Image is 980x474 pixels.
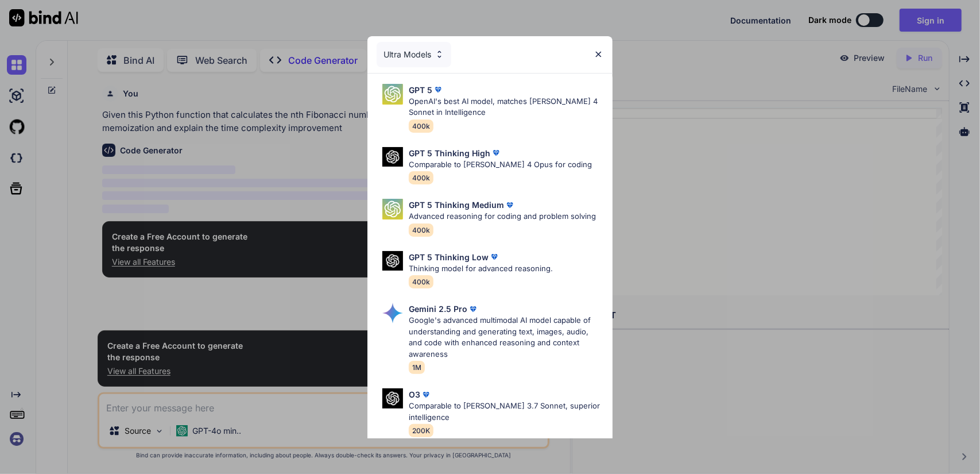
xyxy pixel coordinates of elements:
[382,199,403,219] img: Pick Models
[409,361,425,374] span: 1M
[467,303,479,315] img: premium
[435,49,444,59] img: Pick Models
[409,424,433,437] span: 200K
[409,147,490,159] p: GPT 5 Thinking High
[432,84,444,95] img: premium
[382,147,403,167] img: Pick Models
[409,315,603,360] p: Google's advanced multimodal AI model capable of understanding and generating text, images, audio...
[409,263,553,275] p: Thinking model for advanced reasoning.
[382,84,403,105] img: Pick Models
[382,251,403,271] img: Pick Models
[409,388,420,400] p: O3
[409,275,433,288] span: 400k
[409,400,603,423] p: Comparable to [PERSON_NAME] 3.7 Sonnet, superior intelligence
[409,159,592,171] p: Comparable to [PERSON_NAME] 4 Opus for coding
[594,49,603,59] img: close
[409,251,489,263] p: GPT 5 Thinking Low
[409,199,504,211] p: GPT 5 Thinking Medium
[409,223,433,237] span: 400k
[382,388,403,409] img: Pick Models
[409,171,433,184] span: 400k
[409,120,433,133] span: 400k
[409,211,596,222] p: Advanced reasoning for coding and problem solving
[490,147,502,159] img: premium
[489,251,500,263] img: premium
[409,84,432,96] p: GPT 5
[420,389,432,400] img: premium
[504,199,516,211] img: premium
[377,42,451,67] div: Ultra Models
[382,303,403,323] img: Pick Models
[409,303,467,315] p: Gemini 2.5 Pro
[409,96,603,118] p: OpenAI's best AI model, matches [PERSON_NAME] 4 Sonnet in Intelligence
